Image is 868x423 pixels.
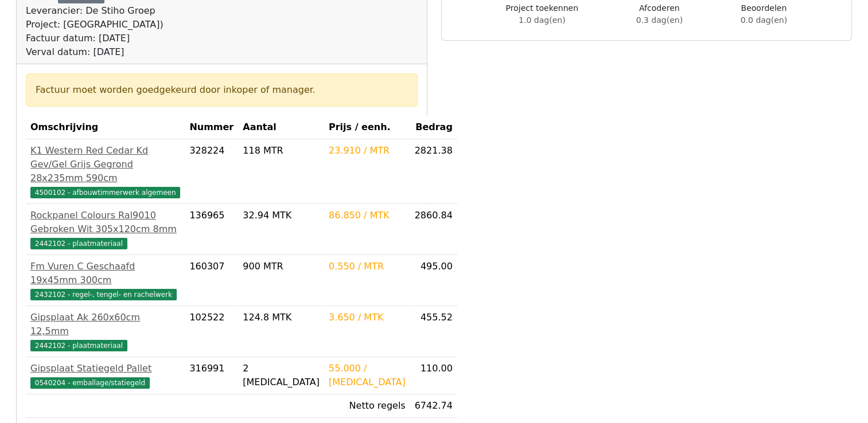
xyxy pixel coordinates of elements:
[185,204,238,255] td: 136965
[30,340,127,351] span: 2442102 - plaatmateriaal
[243,144,320,158] div: 118 MTR
[410,394,457,418] td: 6742.74
[30,187,180,198] span: 4500102 - afbouwtimmerwerk algemeen
[26,18,164,32] div: Project: [GEOGRAPHIC_DATA])
[329,260,406,273] div: 0.550 / MTR
[26,32,164,45] div: Factuur datum: [DATE]
[506,2,578,26] div: Project toekennen
[30,377,150,389] span: 0540204 - emballage/statiegeld
[30,362,180,375] div: Gipsplaat Statiegeld Pallet
[329,209,406,222] div: 86.850 / MTK
[185,357,238,394] td: 316991
[185,306,238,357] td: 102522
[410,139,457,204] td: 2821.38
[26,45,164,59] div: Verval datum: [DATE]
[410,306,457,357] td: 455.52
[324,394,410,418] td: Netto regels
[636,15,683,25] span: 0.3 dag(en)
[185,255,238,306] td: 160307
[243,209,320,222] div: 32.94 MTK
[185,116,238,139] th: Nummer
[324,116,410,139] th: Prijs / eenh.
[30,260,180,301] a: Fm Vuren C Geschaafd 19x45mm 300cm2432102 - regel-, tengel- en rachelwerk
[243,260,320,273] div: 900 MTR
[329,362,406,389] div: 55.000 / [MEDICAL_DATA]
[30,260,180,287] div: Fm Vuren C Geschaafd 19x45mm 300cm
[30,144,180,185] div: K1 Western Red Cedar Kd Gev/Gel Grijs Gegrond 28x235mm 590cm
[30,209,180,236] div: Rockpanel Colours Ral9010 Gebroken Wit 305x120cm 8mm
[30,238,127,249] span: 2442102 - plaatmateriaal
[238,116,324,139] th: Aantal
[329,144,406,158] div: 23.910 / MTR
[519,15,565,25] span: 1.0 dag(en)
[410,116,457,139] th: Bedrag
[30,144,180,199] a: K1 Western Red Cedar Kd Gev/Gel Grijs Gegrond 28x235mm 590cm4500102 - afbouwtimmerwerk algemeen
[329,311,406,324] div: 3.650 / MTK
[243,311,320,324] div: 124.8 MTK
[741,2,787,26] div: Beoordelen
[26,116,185,139] th: Omschrijving
[410,204,457,255] td: 2860.84
[410,255,457,306] td: 495.00
[410,357,457,394] td: 110.00
[636,2,683,26] div: Afcoderen
[185,139,238,204] td: 328224
[30,311,180,338] div: Gipsplaat Ak 260x60cm 12,5mm
[30,209,180,250] a: Rockpanel Colours Ral9010 Gebroken Wit 305x120cm 8mm2442102 - plaatmateriaal
[30,362,180,389] a: Gipsplaat Statiegeld Pallet0540204 - emballage/statiegeld
[36,83,408,97] div: Factuur moet worden goedgekeurd door inkoper of manager.
[243,362,320,389] div: 2 [MEDICAL_DATA]
[30,289,177,300] span: 2432102 - regel-, tengel- en rachelwerk
[741,15,787,25] span: 0.0 dag(en)
[26,4,164,18] div: Leverancier: De Stiho Groep
[30,311,180,352] a: Gipsplaat Ak 260x60cm 12,5mm2442102 - plaatmateriaal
